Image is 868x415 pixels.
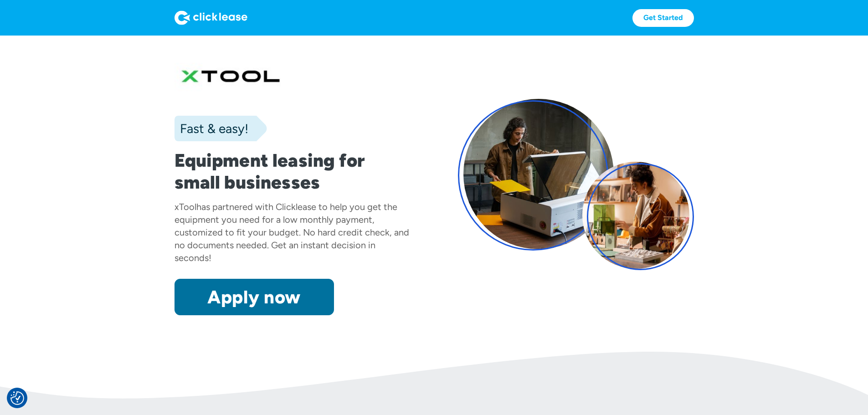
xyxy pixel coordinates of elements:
div: Fast & easy! [175,119,248,138]
a: Get Started [632,9,694,27]
h1: Equipment leasing for small businesses [175,149,411,193]
img: Logo [175,10,247,25]
div: has partnered with Clicklease to help you get the equipment you need for a low monthly payment, c... [175,201,409,263]
button: Consent Preferences [10,391,24,405]
a: Apply now [175,279,334,315]
div: xTool [175,201,196,212]
img: Revisit consent button [10,391,24,405]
